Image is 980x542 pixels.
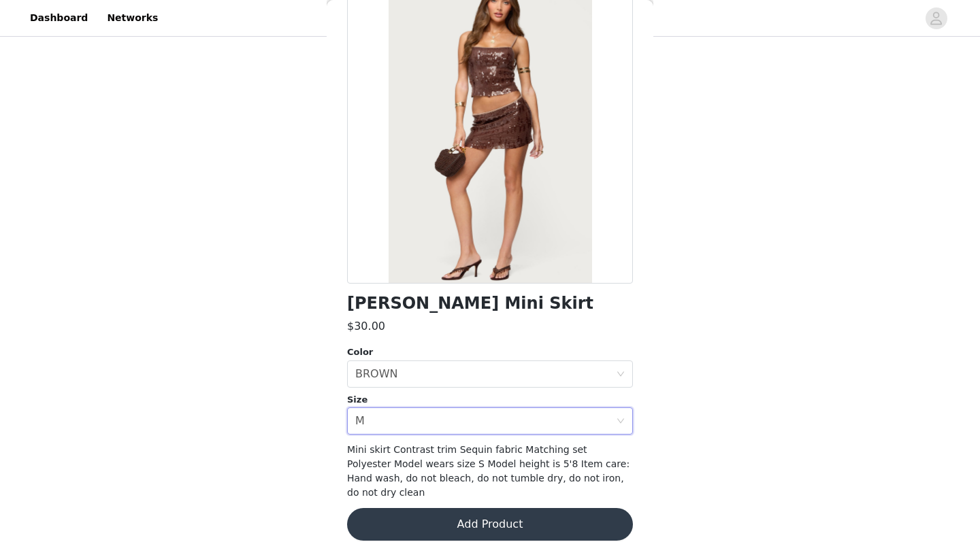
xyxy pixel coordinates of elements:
a: Networks [99,3,166,33]
h1: [PERSON_NAME] Mini Skirt [347,294,593,313]
span: Mini skirt Contrast trim Sequin fabric Matching set Polyester Model wears size S Model height is ... [347,444,630,498]
div: avatar [930,7,943,29]
div: BROWN [355,361,397,387]
div: Color [347,345,633,359]
div: M [355,408,365,434]
a: Dashboard [22,3,96,33]
button: Add Product [347,508,633,541]
div: Size [347,393,633,407]
h3: $30.00 [347,318,385,335]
